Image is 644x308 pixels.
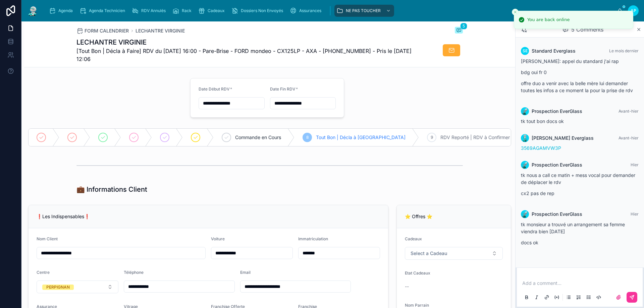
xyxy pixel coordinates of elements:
span: [Tout Bon | Décla à Faire] RDV du [DATE] 16:00 - Pare-Brise - FORD mondeo - CX125LP - AXA - [PHON... [76,47,413,63]
span: Agenda Technicien [89,8,125,13]
p: bdg oui fr 0 [521,69,639,76]
span: Email [240,270,251,275]
h1: LECHANTRE VIRGINIE [76,38,413,47]
p: cx2 pas de rep [521,190,639,197]
span: Téléphone [124,270,144,275]
span: Tout Bon | Décla à [GEOGRAPHIC_DATA] [316,134,406,141]
span: Hier [631,211,639,217]
span: Prospection EverGlass [532,162,582,168]
span: Etat Cadeaux [405,270,430,275]
a: LECHANTRE VIRGINIE [136,27,185,34]
span: Dossiers Non Envoyés [241,8,283,13]
span: Nom Client [37,236,58,241]
span: Le mois dernier [609,48,639,53]
p: docs ok [521,239,639,246]
span: Rack [182,8,192,13]
div: scrollable content [44,3,617,18]
span: Cadeaux [208,8,225,13]
span: tk tout bon docs ok [521,118,564,124]
span: Avant-hier [619,135,639,140]
span: NE PAS TOUCHER [346,8,381,13]
p: offre duo a venir avec la belle mère lui demander toutes les infos a ce moment la pour la prise d... [521,80,639,94]
p: tk nous a call ce matin + mess vocal pour demander de déplacer le rdv [521,172,639,186]
span: RDV Reporté | RDV à Confirmer [440,134,510,141]
button: 5 [455,27,463,35]
a: 3569AGAMVW3P [521,145,561,151]
span: Prospection EverGlass [532,108,582,115]
span: Commande en Cours [235,134,281,141]
span: Date Fin RDV [270,86,296,91]
span: Assurances [299,8,321,13]
a: Agenda [47,5,77,17]
button: Select Button [405,247,503,260]
span: Standard Everglass [532,48,576,54]
a: Cadeaux [196,5,229,17]
a: NE PAS TOUCHER [334,5,394,17]
span: [PERSON_NAME] Everglass [532,135,594,141]
span: 5 Comments [571,25,603,34]
span: Avant-hier [619,109,639,114]
img: App logo [27,5,39,16]
a: FORM CALENDRIER [76,27,129,34]
span: 9 [431,135,433,140]
span: Nom Parrain [405,303,429,308]
span: SE [523,48,528,54]
span: Agenda [58,8,73,13]
h1: 💼 Informations Client [76,185,147,194]
p: [PERSON_NAME]: appel du standard j'ai rap [521,58,639,65]
span: RDV Annulés [141,8,166,13]
span: AP [631,8,636,13]
button: Close toast [512,9,519,15]
a: Assurances [288,5,326,17]
a: RDV Annulés [130,5,170,17]
span: Select a Cadeau [411,250,447,257]
span: Date Début RDV [199,86,230,91]
a: Agenda Technicien [77,5,130,17]
a: Dossiers Non Envoyés [229,5,288,17]
div: PERPIGNAN [46,285,70,290]
span: 5 [460,23,467,29]
span: Voiture [211,236,225,241]
span: ⭐ Offres ⭐ [405,213,432,219]
span: Prospection EverGlass [532,211,582,218]
span: FORM CALENDRIER [85,27,129,34]
a: Rack [170,5,196,17]
span: Cadeaux [405,236,422,241]
span: -- [405,283,409,290]
button: Select Button [37,281,118,293]
span: Hier [631,162,639,167]
span: ❗Les Indispensables❗ [37,213,90,219]
p: tk monsieur a trouvé un arrangement sa femme viendra bien [DATE] [521,221,639,235]
div: You are back online [527,16,570,23]
span: 8 [306,135,309,140]
span: Immatriculation [298,236,328,241]
span: Centre [37,270,50,275]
